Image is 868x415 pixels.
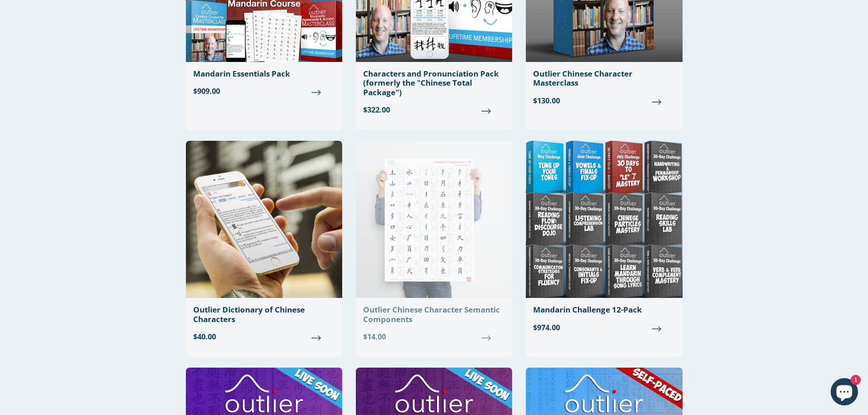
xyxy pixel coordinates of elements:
[526,141,682,298] img: Mandarin Challenge 12-Pack
[533,322,675,333] span: $974.00
[363,305,505,324] div: Outlier Chinese Character Semantic Components
[533,95,675,106] span: $130.00
[186,141,342,298] img: Outlier Dictionary of Chinese Characters Outlier Linguistics
[193,305,335,324] div: Outlier Dictionary of Chinese Characters
[193,86,335,97] span: $909.00
[526,141,682,340] a: Mandarin Challenge 12-Pack $974.00
[828,378,861,408] inbox-online-store-chat: Shopify online store chat
[193,69,335,78] div: Mandarin Essentials Pack
[356,141,512,349] a: Outlier Chinese Character Semantic Components $14.00
[363,331,505,342] span: $14.00
[356,141,512,298] img: Outlier Chinese Character Semantic Components
[533,69,675,88] div: Outlier Chinese Character Masterclass
[363,104,505,115] span: $322.00
[363,69,505,97] div: Characters and Pronunciation Pack (formerly the "Chinese Total Package")
[533,305,675,314] div: Mandarin Challenge 12-Pack
[193,331,335,342] span: $40.00
[186,141,342,349] a: Outlier Dictionary of Chinese Characters $40.00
